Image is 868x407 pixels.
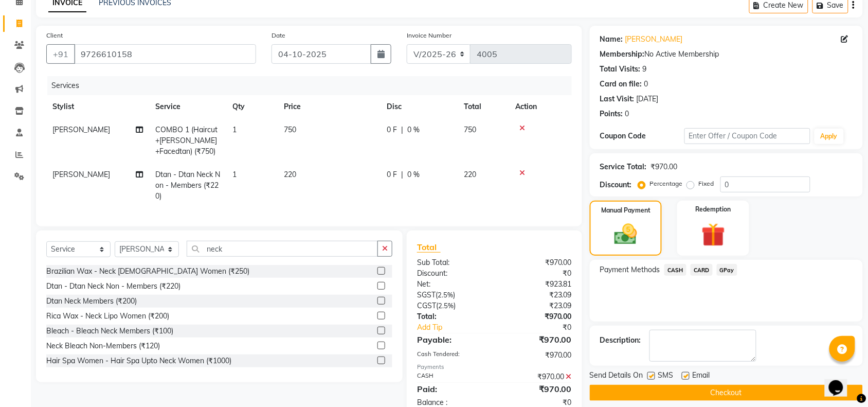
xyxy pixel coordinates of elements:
[409,322,509,333] a: Add Tip
[409,383,495,395] div: Paid:
[52,170,110,179] span: [PERSON_NAME]
[409,290,495,300] div: ( )
[409,279,495,290] div: Net:
[187,241,378,257] input: Search or Scan
[46,281,180,292] div: Dtan - Dtan Neck Non - Members (₹220)
[600,109,623,119] div: Points:
[600,64,641,75] div: Total Visits:
[590,370,643,383] span: Send Details On
[494,333,580,346] div: ₹970.00
[494,279,580,290] div: ₹923.81
[149,95,226,118] th: Service
[417,290,436,299] span: SGST
[438,291,453,299] span: 2.5%
[494,290,580,300] div: ₹23.09
[464,125,476,134] span: 750
[74,44,256,64] input: Search by Name/Mobile/Email/Code
[284,125,296,134] span: 750
[650,179,683,188] label: Percentage
[407,169,420,180] span: 0 %
[717,264,738,276] span: GPay
[694,220,733,250] img: _gift.svg
[607,221,644,247] img: _cash.svg
[46,44,75,64] button: +91
[644,79,648,90] div: 0
[409,333,495,346] div: Payable:
[684,128,810,144] input: Enter Offer / Coupon Code
[401,125,403,135] span: |
[693,370,710,383] span: Email
[387,125,397,135] span: 0 F
[417,242,441,253] span: Total
[278,95,381,118] th: Price
[600,180,632,190] div: Discount:
[226,95,278,118] th: Qty
[46,311,169,322] div: Rica Wax - Neck Lipo Women (₹200)
[494,300,580,311] div: ₹23.09
[600,79,642,90] div: Card on file:
[494,371,580,382] div: ₹970.00
[409,300,495,311] div: ( )
[494,257,580,268] div: ₹970.00
[46,356,231,366] div: Hair Spa Women - Hair Spa Upto Neck Women (₹1000)
[600,94,635,104] div: Last Visit:
[601,206,650,215] label: Manual Payment
[696,205,731,214] label: Redemption
[600,131,684,141] div: Coupon Code
[46,266,249,277] div: Brazilian Wax - Neck [DEMOGRAPHIC_DATA] Women (₹250)
[643,64,647,75] div: 9
[651,162,678,172] div: ₹970.00
[494,268,580,279] div: ₹0
[464,170,476,179] span: 220
[232,125,237,134] span: 1
[600,34,623,45] div: Name:
[46,31,63,40] label: Client
[494,383,580,395] div: ₹970.00
[625,109,629,119] div: 0
[815,129,844,144] button: Apply
[600,49,853,60] div: No Active Membership
[407,125,420,135] span: 0 %
[600,49,645,60] div: Membership:
[409,257,495,268] div: Sub Total:
[232,170,237,179] span: 1
[46,95,149,118] th: Stylist
[417,363,572,371] div: Payments
[509,322,580,333] div: ₹0
[658,370,674,383] span: SMS
[155,125,218,156] span: COMBO 1 (Haircut+[PERSON_NAME]+Facedtan) (₹750)
[509,95,572,118] th: Action
[47,76,580,95] div: Services
[155,170,220,201] span: Dtan - Dtan Neck Non - Members (₹220)
[625,34,683,45] a: [PERSON_NAME]
[699,179,714,188] label: Fixed
[409,371,495,382] div: CASH
[691,264,713,276] span: CARD
[284,170,296,179] span: 220
[46,341,160,351] div: Neck Bleach Non-Members (₹120)
[494,311,580,322] div: ₹970.00
[600,162,647,172] div: Service Total:
[494,350,580,361] div: ₹970.00
[438,302,454,310] span: 2.5%
[417,301,436,310] span: CGST
[52,125,110,134] span: [PERSON_NAME]
[458,95,509,118] th: Total
[381,95,458,118] th: Disc
[590,385,863,401] button: Checkout
[409,268,495,279] div: Discount:
[409,311,495,322] div: Total:
[46,296,137,307] div: Dtan Neck Members (₹200)
[825,366,858,397] iframe: chat widget
[387,169,397,180] span: 0 F
[664,264,686,276] span: CASH
[46,326,173,337] div: Bleach - Bleach Neck Members (₹100)
[600,264,660,275] span: Payment Methods
[600,335,641,346] div: Description:
[272,31,285,40] label: Date
[407,31,451,40] label: Invoice Number
[409,350,495,361] div: Cash Tendered:
[401,169,403,180] span: |
[637,94,659,104] div: [DATE]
